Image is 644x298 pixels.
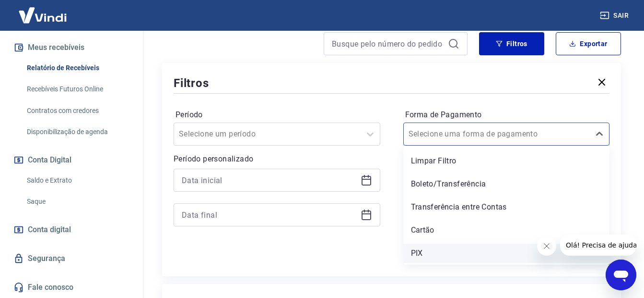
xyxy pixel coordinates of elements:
[23,171,132,190] a: Saldo e Extrato
[28,223,71,236] span: Conta digital
[403,198,610,217] div: Transferência entre Contas
[23,58,132,78] a: Relatório de Recebíveis
[176,109,378,121] label: Período
[537,236,556,256] iframe: Fechar mensagem
[12,37,132,58] button: Meus recebíveis
[174,153,380,165] p: Período personalizado
[598,7,632,25] button: Sair
[12,248,132,269] a: Segurança
[479,32,544,55] button: Filtros
[403,174,610,194] div: Boleto/Transferência
[174,75,209,91] h5: Filtros
[405,109,608,121] label: Forma de Pagamento
[556,32,621,55] button: Exportar
[12,219,132,240] a: Conta digital
[23,192,132,211] a: Saque
[403,151,610,171] div: Limpar Filtro
[182,208,357,222] input: Data final
[403,244,610,263] div: PIX
[23,122,132,142] a: Disponibilização de agenda
[6,7,81,14] span: Olá! Precisa de ajuda?
[23,79,132,99] a: Recebíveis Futuros Online
[12,277,132,298] a: Fale conosco
[332,37,444,51] input: Busque pelo número do pedido
[23,101,132,121] a: Contratos com credores
[182,173,357,187] input: Data inicial
[12,0,74,30] img: Vindi
[606,260,636,290] iframe: Botão para abrir a janela de mensagens
[12,149,132,171] button: Conta Digital
[560,235,636,256] iframe: Mensagem da empresa
[403,221,610,240] div: Cartão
